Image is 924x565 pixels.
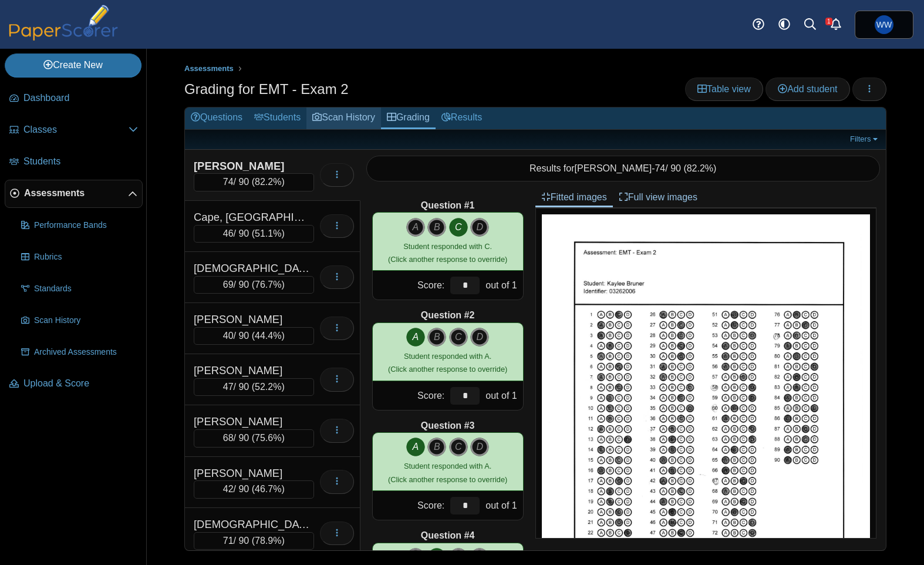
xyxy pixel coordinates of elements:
[470,438,489,456] i: D
[194,429,314,447] div: / 90 ( )
[23,92,138,105] span: Dashboard
[427,218,446,237] i: B
[23,155,138,168] span: Students
[194,517,311,532] div: [DEMOGRAPHIC_DATA][PERSON_NAME]
[34,283,138,295] span: Standards
[248,107,306,129] a: Students
[5,53,141,77] a: Create New
[366,156,881,181] div: Results for - / 90 ( )
[421,419,475,432] b: Question #3
[5,85,143,113] a: Dashboard
[255,433,281,443] span: 75.6%
[575,163,652,173] span: [PERSON_NAME]
[421,529,475,542] b: Question #4
[16,338,143,366] a: Archived Assessments
[194,466,311,481] div: [PERSON_NAME]
[483,491,522,520] div: out of 1
[449,328,468,347] i: C
[778,84,837,94] span: Add student
[194,210,311,225] div: Cape, [GEOGRAPHIC_DATA]
[381,107,436,129] a: Grading
[388,352,507,374] small: (Click another response to override)
[388,242,507,264] small: (Click another response to override)
[765,78,849,101] a: Add student
[194,327,314,345] div: / 90 ( )
[16,243,143,271] a: Rubrics
[255,177,281,187] span: 82.2%
[194,532,314,550] div: / 90 ( )
[194,261,311,276] div: [DEMOGRAPHIC_DATA][PERSON_NAME][GEOGRAPHIC_DATA]
[223,536,234,546] span: 71
[855,11,913,39] a: William Whitney
[223,331,234,341] span: 40
[255,280,281,290] span: 76.7%
[23,377,138,390] span: Upload & Score
[16,211,143,240] a: Performance Bands
[406,438,425,456] i: A
[373,491,448,520] div: Score:
[34,251,138,263] span: Rubrics
[194,225,314,243] div: / 90 ( )
[535,187,613,207] a: Fitted images
[255,382,281,392] span: 52.2%
[255,228,281,238] span: 51.1%
[306,107,381,129] a: Scan History
[5,148,143,176] a: Students
[449,438,468,456] i: C
[470,218,489,237] i: D
[194,480,314,498] div: / 90 ( )
[184,79,349,99] h1: Grading for EMT - Exam 2
[427,438,446,456] i: B
[34,315,138,327] span: Scan History
[5,32,122,42] a: PaperScorer
[404,352,491,361] span: Student responded with A.
[5,370,143,398] a: Upload & Score
[421,199,475,212] b: Question #1
[223,228,234,238] span: 46
[194,276,314,294] div: / 90 ( )
[483,271,522,300] div: out of 1
[5,180,143,208] a: Assessments
[194,173,314,191] div: / 90 ( )
[404,462,491,470] span: Student responded with A.
[373,271,448,300] div: Score:
[23,123,129,136] span: Classes
[194,363,311,378] div: [PERSON_NAME]
[34,347,138,358] span: Archived Assessments
[875,15,893,34] span: William Whitney
[613,187,703,207] a: Full view images
[255,484,281,494] span: 46.7%
[223,382,234,392] span: 47
[255,331,281,341] span: 44.4%
[427,328,446,347] i: B
[194,414,311,429] div: [PERSON_NAME]
[194,378,314,396] div: / 90 ( )
[421,309,475,322] b: Question #2
[16,275,143,303] a: Standards
[185,107,248,129] a: Questions
[181,62,237,76] a: Assessments
[823,12,849,38] a: Alerts
[406,328,425,347] i: A
[5,5,122,41] img: PaperScorer
[373,381,448,410] div: Score:
[194,159,311,174] div: [PERSON_NAME]
[184,64,234,73] span: Assessments
[470,328,489,347] i: D
[847,133,883,145] a: Filters
[34,220,138,231] span: Performance Bands
[687,163,713,173] span: 82.2%
[403,242,492,251] span: Student responded with C.
[876,21,892,29] span: William Whitney
[24,187,128,200] span: Assessments
[449,218,468,237] i: C
[223,433,234,443] span: 68
[483,381,522,410] div: out of 1
[255,536,281,546] span: 78.9%
[388,462,507,483] small: (Click another response to override)
[697,84,751,94] span: Table view
[223,280,234,290] span: 69
[655,163,665,173] span: 74
[223,177,234,187] span: 74
[16,307,143,335] a: Scan History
